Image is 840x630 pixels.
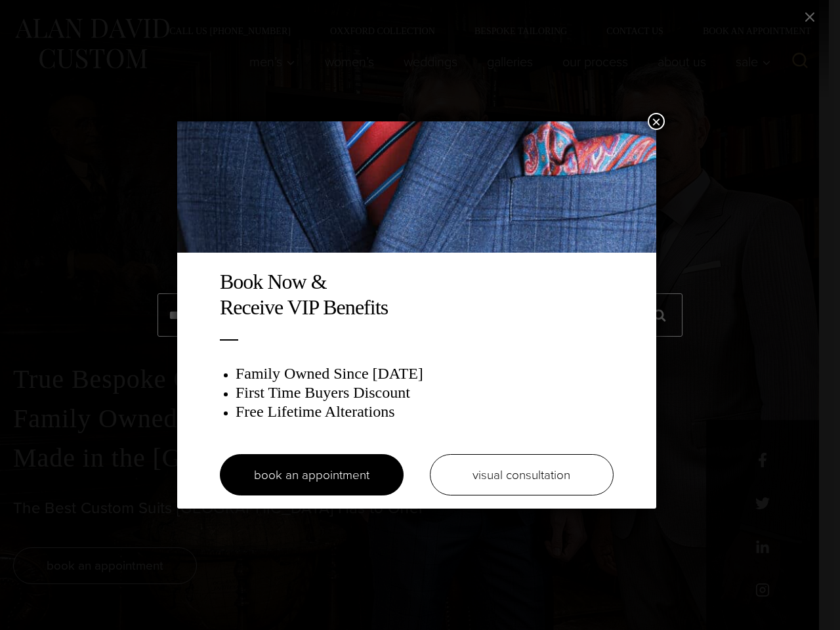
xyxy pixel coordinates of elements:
h2: Book Now & Receive VIP Benefits [220,269,614,320]
h3: First Time Buyers Discount [236,383,614,402]
h3: Free Lifetime Alterations [236,402,614,421]
button: Close [648,113,665,130]
a: visual consultation [430,454,614,495]
a: book an appointment [220,454,404,495]
h3: Family Owned Since [DATE] [236,364,614,383]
